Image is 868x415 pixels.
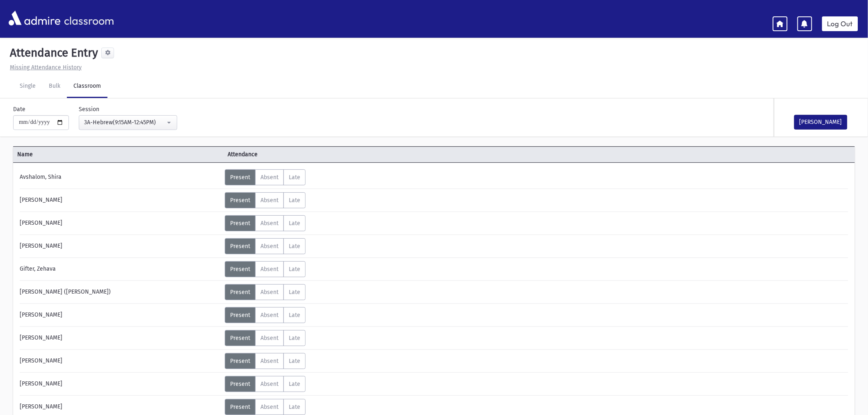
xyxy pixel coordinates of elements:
[7,64,82,71] a: Missing Attendance History
[16,169,225,185] div: Avshalom, Shira
[13,75,42,98] a: Single
[289,266,300,273] span: Late
[225,284,306,300] div: AttTypes
[13,105,25,114] label: Date
[16,330,225,346] div: [PERSON_NAME]
[16,376,225,392] div: [PERSON_NAME]
[260,197,279,204] span: Absent
[230,289,250,296] span: Present
[289,174,300,181] span: Late
[7,9,62,27] img: AdmirePro
[260,220,279,227] span: Absent
[230,220,250,227] span: Present
[260,243,279,250] span: Absent
[230,243,250,250] span: Present
[84,118,165,127] div: 3A-Hebrew(9:15AM-12:45PM)
[225,330,306,346] div: AttTypes
[230,266,250,273] span: Present
[289,358,300,365] span: Late
[289,404,300,410] span: Late
[225,353,306,369] div: AttTypes
[16,215,225,231] div: [PERSON_NAME]
[260,358,279,365] span: Absent
[16,284,225,300] div: [PERSON_NAME] ([PERSON_NAME])
[42,75,67,98] a: Bulk
[225,307,306,323] div: AttTypes
[7,46,98,60] h5: Attendance Entry
[260,312,279,319] span: Absent
[289,335,300,342] span: Late
[225,169,306,185] div: AttTypes
[260,266,279,273] span: Absent
[230,335,250,342] span: Present
[62,7,114,29] span: classroom
[230,197,250,204] span: Present
[79,105,99,114] label: Session
[224,150,434,159] span: Attendance
[289,312,300,319] span: Late
[230,312,250,319] span: Present
[260,381,279,388] span: Absent
[230,381,250,388] span: Present
[79,115,177,130] button: 3A-Hebrew(9:15AM-12:45PM)
[230,174,250,181] span: Present
[10,64,82,71] u: Missing Attendance History
[225,192,306,208] div: AttTypes
[289,243,300,250] span: Late
[289,289,300,296] span: Late
[225,376,306,392] div: AttTypes
[16,307,225,323] div: [PERSON_NAME]
[260,404,279,410] span: Absent
[225,261,306,277] div: AttTypes
[289,381,300,388] span: Late
[225,215,306,231] div: AttTypes
[16,353,225,369] div: [PERSON_NAME]
[16,399,225,415] div: [PERSON_NAME]
[289,197,300,204] span: Late
[260,289,279,296] span: Absent
[230,404,250,410] span: Present
[16,238,225,254] div: [PERSON_NAME]
[289,220,300,227] span: Late
[67,75,107,98] a: Classroom
[225,399,306,415] div: AttTypes
[260,335,279,342] span: Absent
[822,16,858,31] a: Log Out
[13,150,224,159] span: Name
[16,192,225,208] div: [PERSON_NAME]
[260,174,279,181] span: Absent
[16,261,225,277] div: Gifter, Zehava
[230,358,250,365] span: Present
[794,115,847,130] button: [PERSON_NAME]
[225,238,306,254] div: AttTypes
